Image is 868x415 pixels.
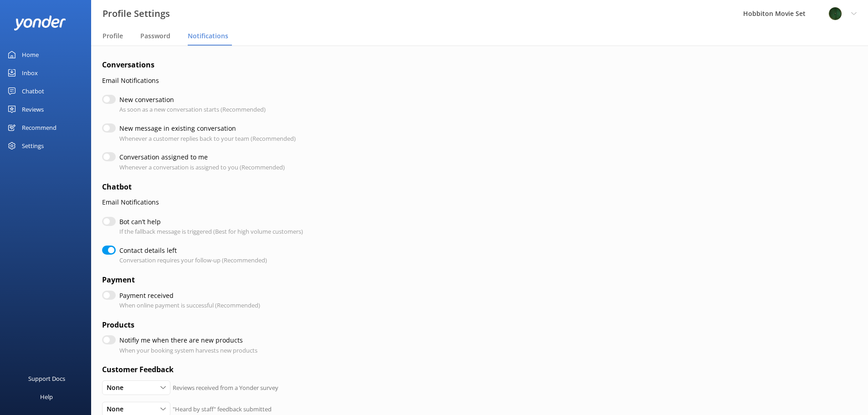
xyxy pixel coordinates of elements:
[40,388,53,406] div: Help
[102,319,558,331] h4: Products
[119,123,291,133] label: New message in existing conversation
[102,274,558,286] h4: Payment
[22,46,39,64] div: Home
[173,405,272,414] p: "Heard by staff" feedback submitted
[119,105,266,114] p: As soon as a new conversation starts (Recommended)
[102,76,558,86] p: Email Notifications
[119,346,257,355] p: When your booking system harvests new products
[102,181,558,193] h4: Chatbot
[119,291,256,301] label: Payment received
[119,335,253,345] label: Notifiy me when there are new products
[22,64,38,82] div: Inbox
[119,301,260,310] p: When online payment is successful (Recommended)
[107,404,129,414] span: None
[119,256,267,265] p: Conversation requires your follow-up (Recommended)
[107,383,129,393] span: None
[119,217,298,227] label: Bot can’t help
[103,6,170,21] h3: Profile Settings
[119,246,262,256] label: Contact details left
[173,383,278,393] p: Reviews received from a Yonder survey
[102,59,558,71] h4: Conversations
[119,227,303,236] p: If the fallback message is triggered (Best for high volume customers)
[102,197,558,207] p: Email Notifications
[828,7,842,20] img: 34-1625720359.png
[28,369,65,388] div: Support Docs
[102,364,558,376] h4: Customer Feedback
[119,152,280,162] label: Conversation assigned to me
[22,137,44,155] div: Settings
[188,31,228,41] span: Notifications
[14,15,66,31] img: yonder-white-logo.png
[119,95,261,105] label: New conversation
[22,82,44,100] div: Chatbot
[103,31,123,41] span: Profile
[119,163,285,172] p: Whenever a conversation is assigned to you (Recommended)
[119,134,296,143] p: Whenever a customer replies back to your team (Recommended)
[140,31,170,41] span: Password
[22,100,44,118] div: Reviews
[22,118,56,137] div: Recommend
